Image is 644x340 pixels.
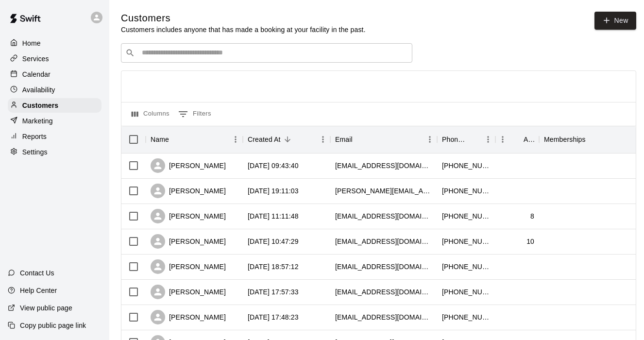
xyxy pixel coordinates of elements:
div: [PERSON_NAME] [151,184,226,198]
div: 2025-09-09 19:11:03 [248,186,299,196]
button: Menu [228,132,243,147]
div: [PERSON_NAME] [151,158,226,173]
div: [PERSON_NAME] [151,209,226,223]
button: Show filters [176,106,214,122]
p: Home [22,38,41,48]
div: Phone Number [442,126,467,153]
div: 2025-09-08 17:57:33 [248,287,299,297]
button: Menu [423,132,437,147]
div: [PERSON_NAME] [151,285,226,299]
div: Memberships [544,126,586,153]
div: Created At [243,126,330,153]
div: 8 [530,211,534,221]
p: Customers includes anyone that has made a booking at your facility in the past. [121,25,366,34]
div: +16302768863 [442,161,491,170]
p: Settings [22,147,48,157]
p: Calendar [22,69,51,79]
button: Sort [467,133,481,146]
div: +17082048921 [442,262,491,272]
button: Sort [510,133,524,146]
div: 2025-09-08 17:48:23 [248,312,299,322]
p: Services [22,54,49,64]
div: +17083418744 [442,186,491,196]
div: Created At [248,126,281,153]
div: 2025-09-09 11:11:48 [248,211,299,221]
div: Name [146,126,243,153]
div: Age [495,126,539,153]
div: +17088371590 [442,211,491,221]
button: Menu [495,132,510,147]
a: Customers [8,98,102,113]
button: Select columns [129,106,172,122]
div: Age [524,126,534,153]
p: Availability [22,85,55,95]
p: Help Center [20,286,57,295]
div: [PERSON_NAME] [151,259,226,274]
a: Availability [8,83,102,97]
h5: Customers [121,12,366,25]
div: paulmnovak@gmail.com [335,237,432,246]
a: New [594,12,636,30]
div: Search customers by name or email [121,43,412,63]
div: ericareisch@gmail.com [335,211,432,221]
a: Marketing [8,114,102,128]
a: Calendar [8,67,102,82]
div: tcigrand@comcast.net [335,262,432,272]
p: View public page [20,303,72,313]
div: +16302050667 [442,312,491,322]
div: +17734058149 [442,237,491,246]
div: kasey.diete@gmail.com [335,186,432,196]
p: Contact Us [20,268,54,278]
a: Home [8,36,102,51]
button: Sort [169,133,183,146]
div: Phone Number [437,126,495,153]
a: Services [8,51,102,66]
div: Email [330,126,437,153]
div: +16302227550 [442,287,491,297]
div: Name [151,126,169,153]
button: Sort [281,133,294,146]
button: Sort [353,133,366,146]
div: 2025-09-10 09:43:40 [248,161,299,170]
button: Menu [481,132,495,147]
p: Copy public page link [20,321,86,330]
div: 2025-09-08 18:57:12 [248,262,299,272]
div: [PERSON_NAME] [151,310,226,324]
button: Menu [316,132,330,147]
a: Settings [8,145,102,159]
div: 2025-09-09 10:47:29 [248,237,299,246]
div: aelaurenzo@gmail.com [335,161,432,170]
div: Email [335,126,353,153]
button: Sort [586,133,599,146]
p: Reports [22,132,47,141]
div: 29ruge@gmail.com [335,312,432,322]
div: [PERSON_NAME] [151,234,226,249]
p: Marketing [22,116,53,126]
a: Reports [8,129,102,144]
div: 10 [526,237,534,246]
div: bethbarstatis@yahoo.com [335,287,432,297]
p: Customers [22,101,58,110]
